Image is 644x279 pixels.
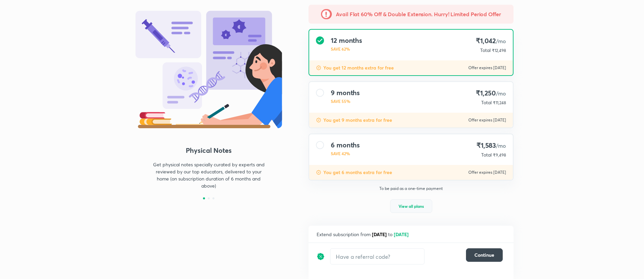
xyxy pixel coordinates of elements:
span: [DATE] [394,231,409,238]
span: Extend subscription from to [317,231,410,238]
p: Total [481,151,492,158]
span: [DATE] [372,231,387,238]
p: You get 12 months extra for free [323,64,394,71]
input: Have a referral code? [330,249,424,264]
img: discount [316,65,321,71]
p: Total [481,99,492,106]
p: SAVE 62% [331,46,362,52]
h4: 6 months [331,141,360,149]
h4: ₹1,583 [476,141,506,150]
p: Offer expires [DATE] [468,65,506,71]
p: Offer expires [DATE] [468,117,506,123]
img: benefit_3_d9481b976b.svg [130,11,287,128]
button: View all plans [390,199,432,213]
h4: Physical Notes [130,145,287,156]
span: View all plans [399,203,424,210]
span: ₹12,498 [492,48,506,53]
img: discount [316,170,321,175]
h4: ₹1,250 [476,89,506,98]
h4: 9 months [331,89,360,97]
img: discount [317,248,325,264]
p: Offer expires [DATE] [468,170,506,175]
img: discount [316,117,321,123]
span: Continue [474,252,494,258]
p: Get physical notes specially curated by experts and reviewed by our top educators, delivered to y... [150,161,267,189]
button: Continue [466,248,503,262]
p: You get 6 months extra for free [323,169,392,176]
span: /mo [496,90,506,97]
span: ₹11,248 [493,100,506,105]
p: You get 9 months extra for free [323,117,392,123]
span: /mo [496,142,506,149]
span: /mo [496,37,506,45]
p: To be paid as a one-time payment [303,186,519,191]
h4: 12 months [331,36,362,45]
span: ₹9,498 [493,152,506,158]
img: - [321,9,332,20]
p: SAVE 55% [331,98,360,104]
p: SAVE 42% [331,150,360,157]
h4: ₹1,042 [476,36,506,46]
h5: Avail Flat 60% Off & Double Extension. Hurry! Limited Period Offer [336,10,501,18]
p: Total [480,47,491,54]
